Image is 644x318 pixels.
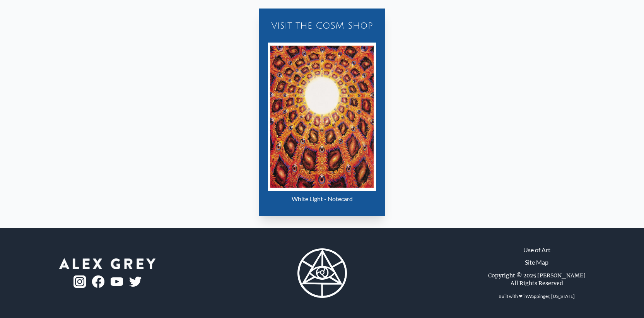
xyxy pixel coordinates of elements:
a: Site Map [525,258,548,267]
div: Copyright © 2025 [PERSON_NAME] [488,272,586,279]
div: Built with ❤ in [495,290,578,303]
img: youtube-logo.png [111,277,123,286]
div: All Rights Reserved [511,279,563,287]
a: Visit the CoSM Shop [263,13,381,38]
img: White Light - Notecard [268,43,376,191]
a: Use of Art [523,245,550,255]
div: White Light - Notecard [268,191,376,207]
a: Wappinger, [US_STATE] [527,293,575,299]
img: ig-logo.png [73,275,86,288]
a: White Light - Notecard [268,43,376,207]
img: fb-logo.png [92,275,104,288]
img: twitter-logo.png [129,277,142,287]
